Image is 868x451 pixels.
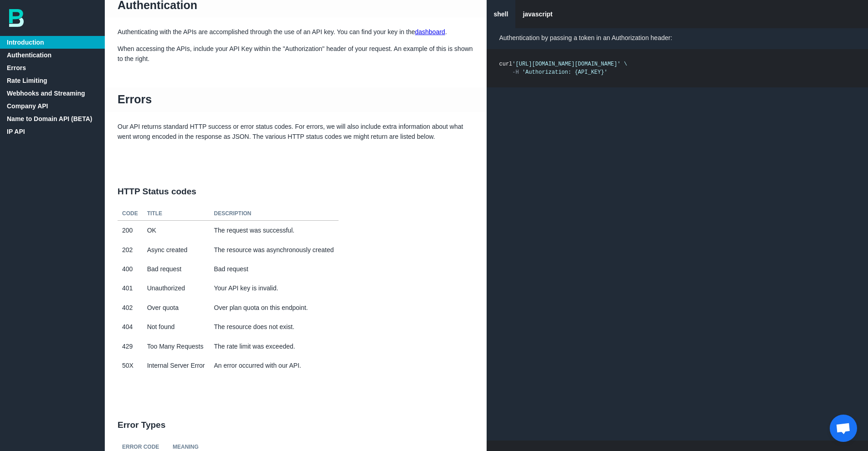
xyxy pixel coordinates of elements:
a: dashboard [415,28,445,35]
img: bp-logo-B-teal.svg [9,9,24,27]
td: The request was successful. [210,221,339,240]
span: \ [624,61,627,67]
td: 400 [118,259,143,279]
td: Unauthorized [143,279,210,298]
td: Too Many Requests [143,337,210,356]
td: Bad request [210,259,339,279]
td: OK [143,221,210,240]
td: 429 [118,337,143,356]
p: When accessing the APIs, include your API Key within the "Authorization" header of your request. ... [105,44,487,64]
td: The rate limit was exceeded. [210,337,339,356]
td: Bad request [143,259,210,279]
td: 402 [118,298,143,317]
td: 404 [118,317,143,336]
th: Description [210,207,339,221]
code: curl [499,61,627,76]
h2: Error Types [105,410,487,441]
p: Authenticating with the APIs are accomplished through the use of an API key. You can find your ke... [105,27,487,37]
span: -H [512,69,519,76]
a: Open chat [830,415,857,442]
span: 'Authorization: {API_KEY}' [522,69,607,76]
td: Not found [143,317,210,336]
td: Over quota [143,298,210,317]
h1: Errors [105,87,487,112]
th: Title [143,207,210,221]
th: Code [118,207,143,221]
td: Your API key is invalid. [210,279,339,298]
p: Our API returns standard HTTP success or error status codes. For errors, we will also include ext... [105,122,487,142]
td: An error occurred with our API. [210,356,339,375]
td: 50X [118,356,143,375]
td: Internal Server Error [143,356,210,375]
h2: HTTP Status codes [105,177,487,208]
td: Async created [143,240,210,259]
td: The resource does not exist. [210,317,339,336]
td: 401 [118,279,143,298]
td: 202 [118,240,143,259]
td: 200 [118,221,143,240]
td: The resource was asynchronously created [210,240,339,259]
td: Over plan quota on this endpoint. [210,298,339,317]
span: '[URL][DOMAIN_NAME][DOMAIN_NAME]' [512,61,621,67]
